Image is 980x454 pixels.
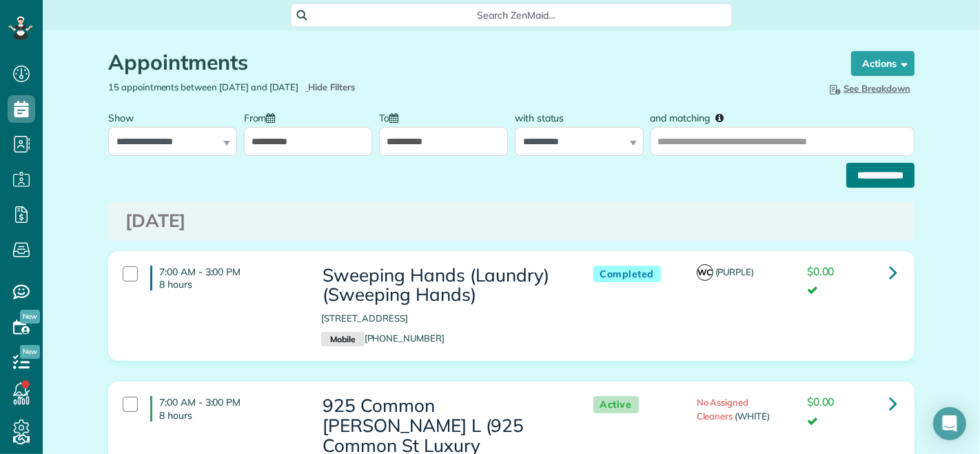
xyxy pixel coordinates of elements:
[321,333,445,344] a: Mobile[PHONE_NUMBER]
[697,397,749,421] span: No Assigned Cleaners
[697,264,713,281] span: WC
[379,104,405,130] label: To
[851,51,915,76] button: Actions
[308,81,356,94] span: Hide Filters
[159,409,300,422] p: 8 hours
[305,81,356,92] a: Hide Filters
[823,81,915,96] button: See Breakdown
[321,332,364,347] small: Mobile
[20,310,40,324] span: New
[20,345,40,359] span: New
[125,211,897,231] h3: [DATE]
[244,104,283,130] label: From
[651,104,734,130] label: and matching
[98,81,511,94] div: 15 appointments between [DATE] and [DATE]
[159,278,300,290] p: 8 hours
[807,264,835,278] span: $0.00
[108,51,825,74] h1: Appointments
[321,266,565,305] h3: Sweeping Hands (Laundry) (Sweeping Hands)
[827,83,910,94] span: See Breakdown
[321,312,565,325] p: [STREET_ADDRESS]
[933,407,966,440] div: Open Intercom Messenger
[150,266,300,290] h4: 7:00 AM - 3:00 PM
[715,266,755,277] span: (PURPLE)
[150,396,300,421] h4: 7:00 AM - 3:00 PM
[735,411,770,422] span: (WHITE)
[593,266,662,283] span: Completed
[807,395,835,408] span: $0.00
[593,396,639,413] span: Active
